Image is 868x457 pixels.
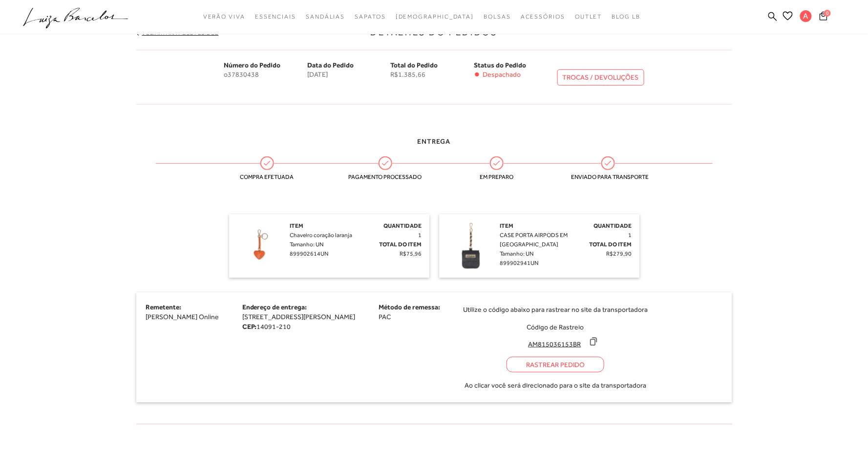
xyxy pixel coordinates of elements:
[306,8,345,26] a: categoryNavScreenReaderText
[257,323,291,330] span: 14091-210
[557,69,644,86] a: TROCAS / DEVOLUÇÕES
[500,260,539,266] span: 899902941UN
[484,8,511,26] a: categoryNavScreenReaderText
[307,70,391,79] span: [DATE]
[290,232,353,239] span: Chaveiro coração laranja
[612,13,640,20] span: BLOG LB
[796,10,817,25] button: A
[384,222,422,229] span: Quantidade
[572,174,645,180] span: Enviado para transporte
[231,174,304,180] span: Compra efetuada
[380,241,422,248] span: Total do Item
[483,70,521,79] span: Despachado
[242,303,307,311] span: Endereço de entrega:
[521,8,565,26] a: categoryNavScreenReaderText
[396,8,474,26] a: noSubCategoriesText
[242,323,257,330] strong: CEP:
[500,232,568,248] span: CASE PORTA AIRPODS EM [GEOGRAPHIC_DATA]
[612,8,640,26] a: BLOG LB
[590,241,632,248] span: Total do Item
[521,13,565,20] span: Acessórios
[224,61,281,69] span: Número do Pedido
[307,61,354,69] span: Data do Pedido
[465,380,646,390] span: Ao clicar você será direcionado para o site da transportadora
[463,305,648,314] span: Utilize o código abaixo para rastrear no site da transportadora
[575,8,602,26] a: categoryNavScreenReaderText
[290,241,324,248] span: Tamanho: UN
[391,61,438,69] span: Total do Pedido
[474,70,480,79] span: •
[146,303,182,311] span: Remetente:
[824,10,831,17] span: 0
[629,232,632,239] span: 1
[290,222,304,229] span: Item
[500,222,514,229] span: Item
[575,13,602,20] span: Outlet
[306,13,345,20] span: Sandálias
[255,13,296,20] span: Essenciais
[460,174,533,180] span: Em preparo
[607,250,632,257] span: R$279,90
[355,8,385,26] a: categoryNavScreenReaderText
[446,221,495,270] img: CASE PORTA AIRPODS EM COURO PRETO
[290,250,329,257] span: 899902614UN
[242,313,356,321] span: [STREET_ADDRESS][PERSON_NAME]
[507,357,604,372] a: Rastrear Pedido
[418,137,451,145] span: Entrega
[817,11,830,24] button: 0
[527,323,584,331] span: Código de Rastreio
[391,70,474,79] span: R$1.385,66
[203,8,245,26] a: categoryNavScreenReaderText
[396,13,474,20] span: [DEMOGRAPHIC_DATA]
[224,70,308,79] span: o37830438
[474,61,526,69] span: Status do Pedido
[355,13,385,20] span: Sapatos
[379,313,391,321] span: PAC
[500,250,534,257] span: Tamanho: UN
[419,232,422,239] span: 1
[255,8,296,26] a: categoryNavScreenReaderText
[146,313,219,321] span: [PERSON_NAME] Online
[800,10,812,22] span: A
[349,174,422,180] span: Pagamento processado
[203,13,245,20] span: Verão Viva
[236,221,285,270] img: Chaveiro coração laranja
[379,303,440,311] span: Método de remessa:
[594,222,632,229] span: Quantidade
[484,13,511,20] span: Bolsas
[400,250,422,257] span: R$75,96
